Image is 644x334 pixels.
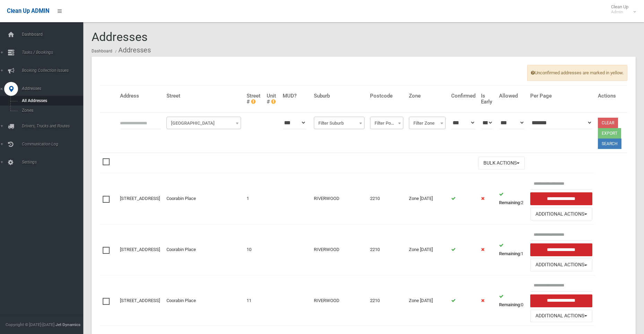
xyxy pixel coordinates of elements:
span: Dashboard [20,32,88,37]
td: Coorabin Place [164,173,244,224]
span: Filter Street [168,118,239,128]
td: 0 [496,275,527,326]
span: Filter Postcode [370,117,404,129]
h4: Unit # [267,93,277,105]
span: Zones [20,108,83,113]
td: 2210 [367,275,406,326]
span: Communication Log [20,142,88,147]
h4: Per Page [530,93,592,99]
span: Filter Suburb [314,117,364,129]
a: [STREET_ADDRESS] [120,298,160,303]
td: Zone [DATE] [406,173,448,224]
span: Filter Street [166,117,241,129]
h4: Allowed [499,93,524,99]
button: Search [598,139,621,149]
td: Zone [DATE] [406,224,448,275]
td: RIVERWOOD [311,173,367,224]
span: Copyright © [DATE]-[DATE] [6,322,54,327]
button: Bulk Actions [478,157,525,169]
span: Settings [20,160,88,165]
td: Coorabin Place [164,224,244,275]
td: RIVERWOOD [311,275,367,326]
td: 1 [496,224,527,275]
td: 2210 [367,173,406,224]
strong: Remaining: [499,200,521,205]
h4: Street # [247,93,261,105]
span: Clean Up ADMIN [7,8,49,14]
span: Filter Postcode [372,118,402,128]
td: 2210 [367,224,406,275]
span: Filter Zone [411,118,444,128]
h4: Zone [409,93,445,99]
strong: Remaining: [499,302,521,307]
button: Export [598,128,621,139]
button: Additional Actions [530,310,592,323]
td: 1 [244,173,264,224]
li: Addresses [113,44,151,57]
span: Addresses [92,30,148,44]
h4: Street [166,93,241,99]
td: 11 [244,275,264,326]
span: Addresses [20,86,88,91]
a: [STREET_ADDRESS] [120,247,160,252]
strong: Jet Dynamics [55,322,80,327]
h4: MUD? [283,93,308,99]
h4: Address [120,93,161,99]
span: All Addresses [20,98,83,103]
td: Zone [DATE] [406,275,448,326]
td: Coorabin Place [164,275,244,326]
span: Filter Suburb [316,118,363,128]
span: Unconfirmed addresses are marked in yellow. [527,65,627,81]
h4: Actions [598,93,625,99]
span: Tasks / Bookings [20,50,88,55]
td: RIVERWOOD [311,224,367,275]
button: Additional Actions [530,259,592,272]
h4: Suburb [314,93,364,99]
small: Admin [611,9,628,15]
a: Clear [598,118,618,128]
span: Filter Zone [409,117,445,129]
span: Booking Collection Issues [20,68,88,73]
span: Drivers, Trucks and Routes [20,124,88,128]
strong: Remaining: [499,251,521,256]
td: 2 [496,173,527,224]
td: 10 [244,224,264,275]
h4: Postcode [370,93,404,99]
a: Dashboard [92,49,112,53]
h4: Confirmed [451,93,475,99]
h4: Is Early [481,93,493,105]
span: Clean Up [608,4,635,15]
button: Additional Actions [530,208,592,220]
a: [STREET_ADDRESS] [120,196,160,201]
